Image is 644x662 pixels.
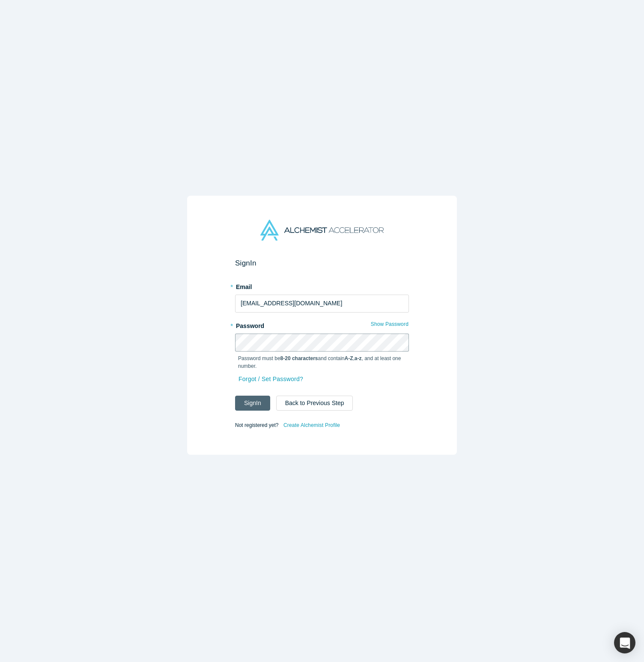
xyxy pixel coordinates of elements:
[355,355,362,361] strong: a-z
[370,319,409,330] button: Show Password
[235,422,278,428] span: Not registered yet?
[238,372,304,387] a: Forgot / Set Password?
[235,396,270,411] button: SignIn
[260,220,384,241] img: Alchemist Accelerator Logo
[345,355,353,361] strong: A-Z
[235,280,409,292] label: Email
[283,420,340,431] a: Create Alchemist Profile
[280,355,318,361] strong: 8-20 characters
[235,259,409,268] h2: Sign In
[235,319,409,331] label: Password
[276,396,353,411] button: Back to Previous Step
[238,355,406,370] p: Password must be and contain , , and at least one number.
